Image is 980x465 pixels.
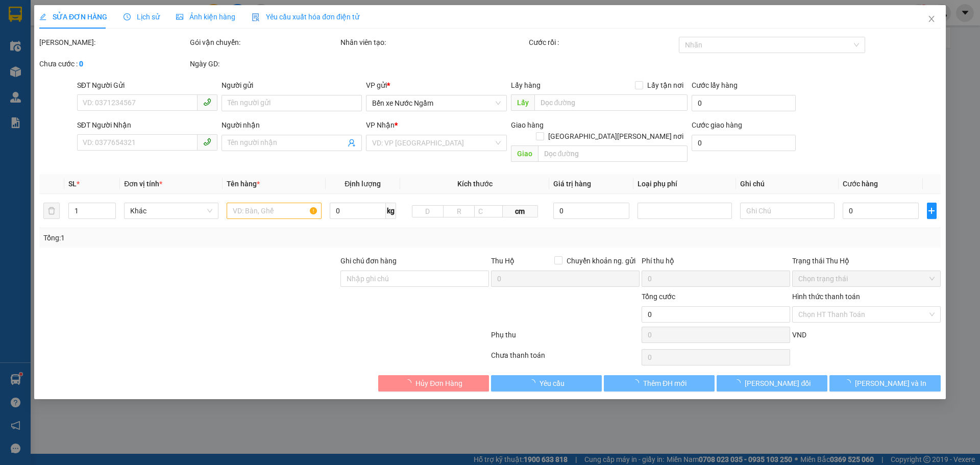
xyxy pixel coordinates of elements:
div: SĐT Người Nhận [77,119,217,131]
span: Hủy Đơn Hàng [415,378,462,389]
div: SĐT Người Gửi [77,80,217,91]
span: loading [844,379,855,386]
span: SỬA ĐƠN HÀNG [39,13,107,21]
span: Giá trị hàng [554,180,592,188]
span: Khác [131,203,213,218]
button: [PERSON_NAME] đổi [717,375,827,391]
input: R [443,205,475,217]
input: Cước lấy hàng [692,95,796,111]
span: kg [386,203,396,219]
span: [PERSON_NAME] đổi [745,378,811,389]
span: cm [503,205,537,217]
span: Yêu cầu [540,378,565,389]
span: picture [176,13,183,20]
span: close [927,15,936,23]
button: Thêm ĐH mới [604,375,715,391]
span: Đơn vị tính [125,180,163,188]
input: VD: Bàn, Ghế [227,203,322,219]
label: Cước lấy hàng [692,81,738,89]
input: Dọc đường [534,94,688,111]
span: clock-circle [124,13,131,20]
img: icon [252,13,260,21]
span: [GEOGRAPHIC_DATA][PERSON_NAME] nơi [544,131,688,142]
span: Giao hàng [511,121,544,129]
div: Tổng: 1 [43,232,378,243]
span: loading [404,379,415,386]
div: Trạng thái Thu Hộ [792,255,941,266]
input: C [474,205,503,217]
span: [PERSON_NAME] và In [855,378,926,389]
span: phone [203,138,211,146]
div: Phụ thu [490,329,641,347]
span: Tổng cước [642,292,675,301]
span: Bến xe Nước Ngầm [373,95,501,111]
span: Yêu cầu xuất hóa đơn điện tử [252,13,359,21]
div: Chưa cước : [39,58,188,69]
div: Người nhận [222,119,362,131]
span: Chuyển khoản ng. gửi [562,255,640,266]
div: VP gửi [366,80,507,91]
label: Ghi chú đơn hàng [340,257,397,265]
div: [PERSON_NAME]: [39,37,188,48]
div: Chưa thanh toán [490,350,641,368]
span: loading [734,379,745,386]
span: Tên hàng [227,180,260,188]
label: Cước giao hàng [692,121,742,129]
span: VP Nhận [366,121,395,129]
th: Ghi chú [736,174,839,194]
button: Yêu cầu [491,375,602,391]
span: loading [528,379,540,386]
input: Dọc đường [538,145,688,162]
span: Ảnh kiện hàng [176,13,235,21]
input: Ghi chú đơn hàng [340,271,489,287]
span: Thêm ĐH mới [643,378,687,389]
div: Gói vận chuyển: [190,37,338,48]
span: Kích thước [457,180,493,188]
span: Lịch sử [124,13,160,21]
button: plus [927,203,937,219]
div: Cước rồi : [529,37,677,48]
span: VND [792,331,806,339]
span: SL [68,180,77,188]
b: 0 [79,60,83,68]
span: Thu Hộ [491,257,514,265]
span: user-add [348,139,356,147]
span: Lấy hàng [511,81,541,89]
span: Cước hàng [843,180,878,188]
label: Hình thức thanh toán [792,292,860,301]
span: phone [203,98,211,106]
span: plus [927,207,936,215]
span: Chọn trạng thái [798,271,935,286]
span: loading [632,379,643,386]
span: Lấy [511,94,534,111]
div: Người gửi [222,80,362,91]
input: Cước giao hàng [692,135,796,151]
span: Lấy tận nơi [643,80,688,91]
th: Loại phụ phí [633,174,736,194]
button: Hủy Đơn Hàng [378,375,489,391]
div: Phí thu hộ [642,255,790,271]
span: edit [39,13,46,20]
div: Ngày GD: [190,58,338,69]
span: Giao [511,145,538,162]
button: [PERSON_NAME] và In [830,375,941,391]
button: Close [917,5,946,34]
input: Ghi Chú [740,203,835,219]
input: D [412,205,444,217]
button: delete [43,203,60,219]
span: Định lượng [345,180,381,188]
div: Nhân viên tạo: [340,37,527,48]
